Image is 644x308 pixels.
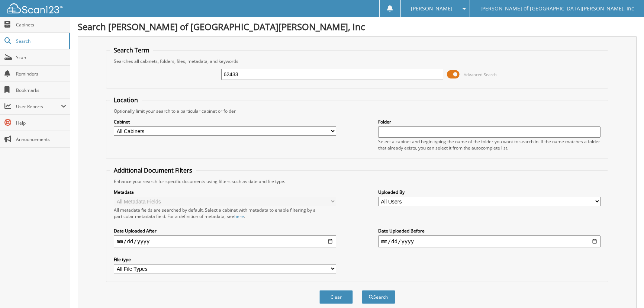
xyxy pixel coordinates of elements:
label: File type [114,256,336,263]
label: Date Uploaded Before [378,228,600,234]
h1: Search [PERSON_NAME] of [GEOGRAPHIC_DATA][PERSON_NAME], Inc [78,20,637,33]
span: Announcements [16,136,66,142]
div: All metadata fields are searched by default. Select a cabinet with metadata to enable filtering b... [114,207,336,219]
span: Advanced Search [464,72,497,77]
label: Date Uploaded After [114,228,336,234]
span: Scan [16,54,66,61]
button: Clear [319,290,353,304]
input: start [114,235,336,247]
div: Searches all cabinets, folders, files, metadata, and keywords [110,58,604,64]
legend: Location [110,96,142,104]
span: Cabinets [16,22,66,28]
div: Optionally limit your search to a particular cabinet or folder [110,108,604,114]
img: scan123-logo-white.svg [7,3,63,13]
legend: Search Term [110,46,153,54]
span: Bookmarks [16,87,66,93]
label: Uploaded By [378,189,600,195]
label: Folder [378,119,600,125]
label: Metadata [114,189,336,195]
div: Select a cabinet and begin typing the name of the folder you want to search in. If the name match... [378,138,600,151]
a: here [234,213,244,219]
button: Search [362,290,395,304]
span: User Reports [16,103,61,110]
span: Reminders [16,71,66,77]
span: Search [16,38,65,44]
input: end [378,235,600,247]
span: Help [16,120,66,126]
span: [PERSON_NAME] [411,6,453,11]
div: Enhance your search for specific documents using filters such as date and file type. [110,178,604,185]
span: [PERSON_NAME] of [GEOGRAPHIC_DATA][PERSON_NAME], Inc [480,6,634,11]
legend: Additional Document Filters [110,166,196,174]
label: Cabinet [114,119,336,125]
